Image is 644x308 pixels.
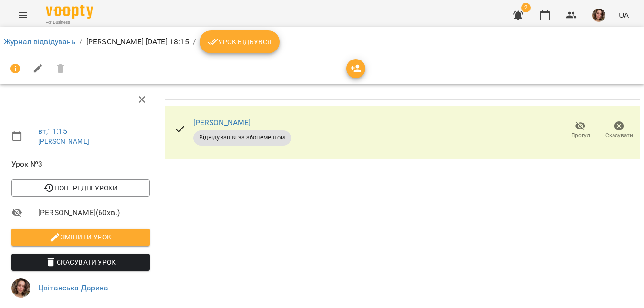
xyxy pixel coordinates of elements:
[561,117,600,144] button: Прогул
[193,118,251,127] a: [PERSON_NAME]
[19,257,142,268] span: Скасувати Урок
[19,231,142,243] span: Змінити урок
[615,6,633,24] button: UA
[4,30,640,53] nav: breadcrumb
[86,36,189,48] p: [PERSON_NAME] [DATE] 18:15
[4,37,76,46] a: Журнал відвідувань
[11,4,34,27] button: Menu
[11,179,150,197] button: Попередні уроки
[193,133,291,142] span: Відвідування за абонементом
[592,9,605,22] img: 15232f8e2fb0b95b017a8128b0c4ecc9.jpg
[46,5,93,19] img: Voopty Logo
[207,36,272,48] span: Урок відбувся
[38,127,67,136] a: вт , 11:15
[38,207,150,219] span: [PERSON_NAME] ( 60 хв. )
[193,36,196,48] li: /
[11,254,150,271] button: Скасувати Урок
[46,20,93,26] span: For Business
[38,283,109,292] a: Цвітанська Дарина
[11,159,150,170] span: Урок №3
[11,278,30,298] img: 15232f8e2fb0b95b017a8128b0c4ecc9.jpg
[80,36,82,48] li: /
[19,182,142,194] span: Попередні уроки
[605,131,633,139] span: Скасувати
[11,229,150,246] button: Змінити урок
[521,3,531,12] span: 2
[200,30,280,53] button: Урок відбувся
[571,131,590,139] span: Прогул
[600,117,638,144] button: Скасувати
[38,138,89,145] a: [PERSON_NAME]
[619,10,629,20] span: UA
